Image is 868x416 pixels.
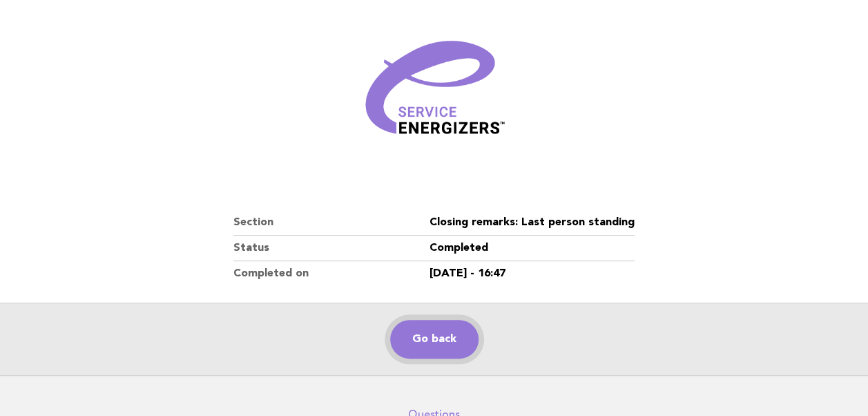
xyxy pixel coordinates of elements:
[430,210,635,236] dd: Closing remarks: Last person standing
[233,210,430,236] dt: Section
[351,11,517,177] img: Verified
[233,261,430,286] dt: Completed on
[233,236,430,261] dt: Status
[430,261,635,286] dd: [DATE] - 16:47
[430,236,635,261] dd: Completed
[390,320,479,359] a: Go back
